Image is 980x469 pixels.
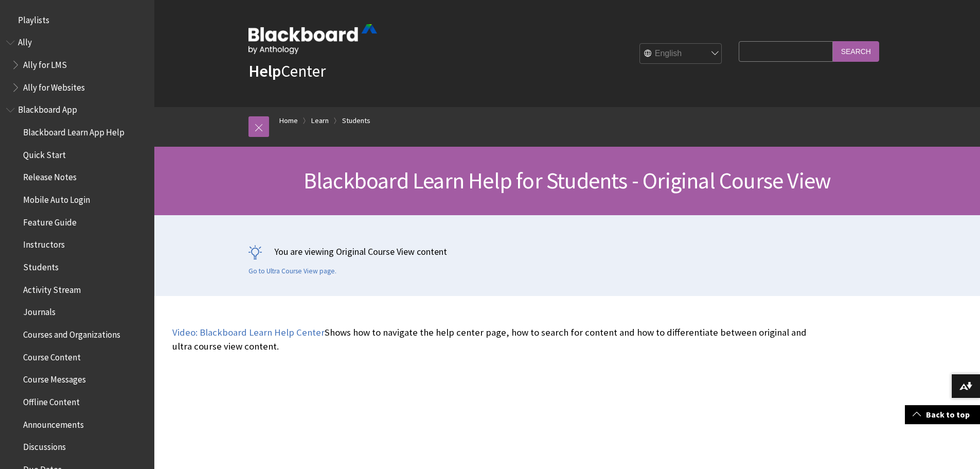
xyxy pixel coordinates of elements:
a: Back to top [905,405,980,424]
span: Course Content [23,349,81,362]
span: Announcements [23,416,84,430]
span: Quick Start [23,146,66,160]
p: You are viewing Original Course View content [248,245,886,258]
span: Ally for LMS [23,56,67,70]
span: Ally [18,34,32,48]
a: HelpCenter [248,61,326,81]
img: Blackboard by Anthology [248,24,377,54]
a: Learn [311,114,329,127]
nav: Book outline for Playlists [6,11,148,29]
span: Instructors [23,236,65,250]
span: Playlists [18,11,49,25]
span: Offline Content [23,393,80,407]
span: Blackboard App [18,101,77,115]
a: Students [342,114,370,127]
nav: Book outline for Anthology Ally Help [6,34,148,96]
a: Go to Ultra Course View page. [248,267,336,276]
span: Feature Guide [23,214,77,228]
input: Search [833,41,879,61]
span: Discussions [23,438,66,452]
a: Video: Blackboard Learn Help Center [172,326,325,339]
span: Courses and Organizations [23,326,120,340]
span: Journals [23,304,56,318]
p: Shows how to navigate the help center page, how to search for content and how to differentiate be... [172,326,810,353]
a: Home [279,114,298,127]
select: Site Language Selector [640,44,722,64]
span: Release Notes [23,169,77,183]
span: Activity Stream [23,281,81,295]
span: Blackboard Learn App Help [23,124,124,137]
span: Course Messages [23,371,86,385]
span: Blackboard Learn Help for Students - Original Course View [304,166,831,195]
span: Students [23,258,59,272]
span: Mobile Auto Login [23,191,90,205]
span: Ally for Websites [23,79,85,93]
strong: Help [248,61,281,81]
